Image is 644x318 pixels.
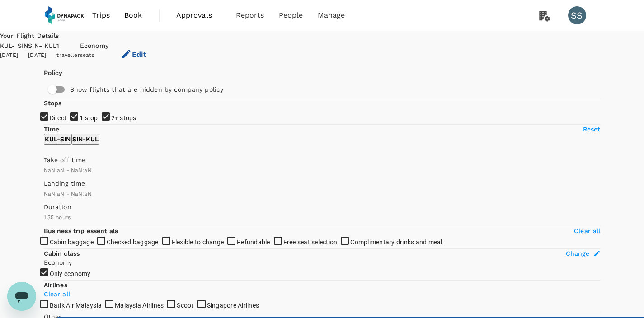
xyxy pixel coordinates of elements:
img: Dynapack Asia [44,5,85,25]
span: Approvals [176,10,221,21]
span: Reports [236,10,264,21]
iframe: Button to launch messaging window [7,282,36,311]
span: Book [124,10,142,21]
span: Trips [92,10,110,21]
span: Manage [318,10,345,21]
div: SS [568,6,586,24]
span: People [279,10,303,21]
